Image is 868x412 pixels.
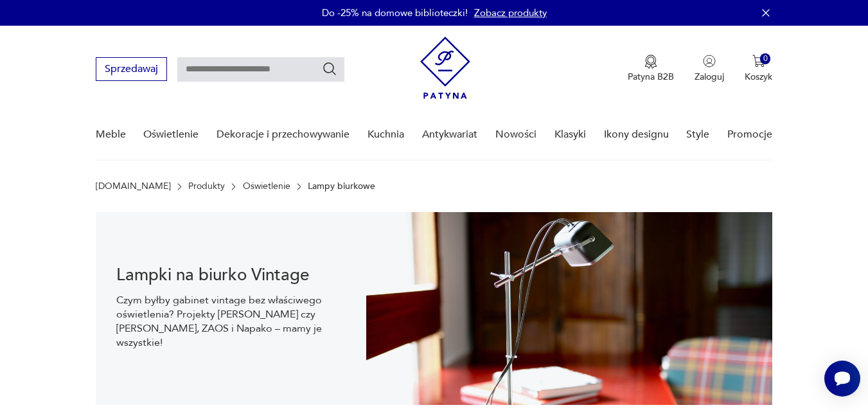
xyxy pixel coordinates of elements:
a: Oświetlenie [143,110,199,159]
a: Ikony designu [604,110,669,159]
a: Klasyki [554,110,586,159]
a: Antykwariat [422,110,477,159]
a: Ikona medaluPatyna B2B [628,55,674,83]
a: Meble [96,110,126,159]
button: Patyna B2B [628,55,674,83]
button: 0Koszyk [745,55,772,83]
div: 0 [760,53,771,64]
a: Sprzedawaj [96,66,167,75]
a: [DOMAIN_NAME] [96,181,171,192]
img: 59de657ae7cec28172f985f34cc39cd0.jpg [366,212,772,405]
a: Dekoracje i przechowywanie [217,110,350,159]
p: Zaloguj [695,71,724,83]
p: Czym byłby gabinet vintage bez właściwego oświetlenia? Projekty [PERSON_NAME] czy [PERSON_NAME], ... [116,293,346,350]
a: Zobacz produkty [474,6,547,19]
a: Promocje [727,110,772,159]
img: Ikonka użytkownika [703,55,716,67]
img: Patyna - sklep z meblami i dekoracjami vintage [420,37,470,99]
a: Kuchnia [368,110,404,159]
a: Style [686,110,709,159]
p: Patyna B2B [628,71,674,83]
img: Ikona koszyka [752,55,765,67]
a: Nowości [495,110,536,159]
p: Lampy biurkowe [308,181,375,192]
p: Do -25% na domowe biblioteczki! [322,6,468,19]
img: Ikona medalu [644,55,657,69]
button: Zaloguj [695,55,724,83]
h1: Lampki na biurko Vintage [116,267,346,283]
iframe: Smartsupp widget button [824,361,860,397]
a: Oświetlenie [243,181,290,192]
a: Produkty [188,181,225,192]
p: Koszyk [745,71,772,83]
button: Szukaj [322,61,337,76]
button: Sprzedawaj [96,57,167,81]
